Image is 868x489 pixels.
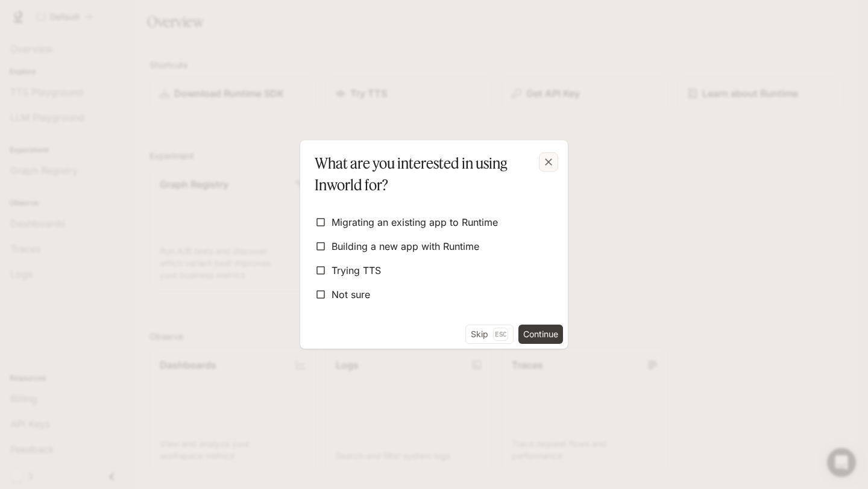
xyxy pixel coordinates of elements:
[465,325,514,344] button: SkipEsc
[332,215,498,229] span: Migrating an existing app to Runtime
[332,239,479,254] span: Building a new app with Runtime
[315,152,549,196] p: What are you interested in using Inworld for?
[493,328,508,341] p: Esc
[827,448,856,477] iframe: Intercom live chat
[332,263,381,278] span: Trying TTS
[518,325,563,344] button: Continue
[332,287,370,302] span: Not sure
